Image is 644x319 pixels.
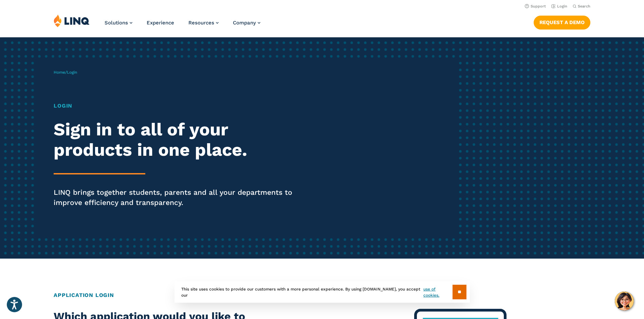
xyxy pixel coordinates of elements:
[578,4,590,8] span: Search
[54,119,302,160] h2: Sign in to all of your products in one place.
[54,14,90,27] img: LINQ | K‑12 Software
[54,102,302,110] h1: Login
[54,70,77,75] span: /
[615,292,634,311] button: Hello, have a question? Let’s chat.
[551,4,567,8] a: Login
[188,20,219,26] a: Resources
[534,14,590,29] nav: Button Navigation
[525,4,546,8] a: Support
[233,20,260,26] a: Company
[233,20,256,26] span: Company
[105,20,128,26] span: Solutions
[573,4,590,9] button: Open Search Bar
[67,70,77,75] span: Login
[54,70,65,75] a: Home
[534,16,590,29] a: Request a Demo
[105,14,260,37] nav: Primary Navigation
[54,291,590,299] h2: Application Login
[188,20,214,26] span: Resources
[174,281,470,303] div: This site uses cookies to provide our customers with a more personal experience. By using [DOMAIN...
[105,20,132,26] a: Solutions
[423,286,452,298] a: use of cookies.
[147,20,174,26] a: Experience
[54,187,302,208] p: LINQ brings together students, parents and all your departments to improve efficiency and transpa...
